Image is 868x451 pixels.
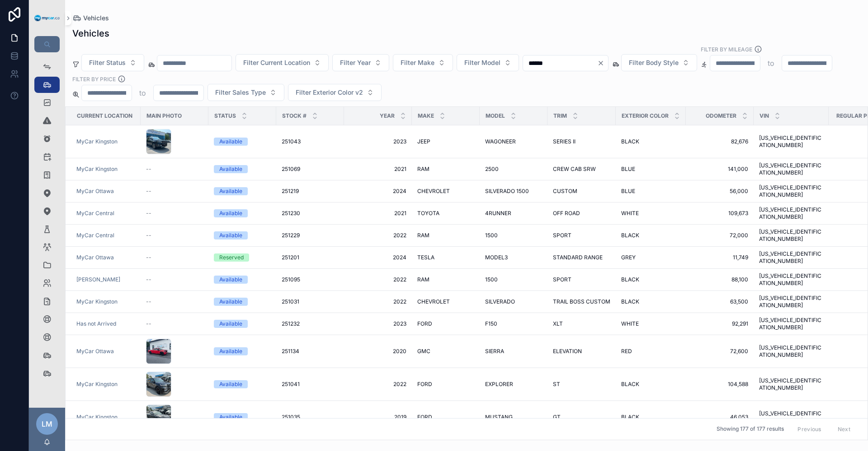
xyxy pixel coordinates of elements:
a: Available [214,209,271,217]
span: FORD [417,320,432,327]
a: FORD [417,381,474,388]
span: 2022 [349,381,406,388]
a: WHITE [621,320,680,327]
a: [US_VEHICLE_IDENTIFICATION_NUMBER] [759,317,823,331]
a: 109,673 [691,210,748,217]
a: Available [214,298,271,306]
a: 251035 [282,414,339,421]
a: TESLA [417,254,474,261]
a: [US_VEHICLE_IDENTIFICATION_NUMBER] [759,377,823,391]
button: Select Button [457,54,519,71]
span: BLACK [621,232,639,239]
button: Select Button [208,84,284,101]
a: MyCar Kingston [76,381,118,388]
span: BLACK [621,276,639,283]
a: 2022 [349,276,406,283]
img: App logo [34,15,60,22]
span: -- [146,276,151,283]
span: EXPLORER [485,381,513,388]
a: BLACK [621,276,680,283]
span: 251069 [282,166,300,173]
a: SILVERADO 1500 [485,188,542,195]
a: BLACK [621,232,680,239]
button: Clear [597,60,608,67]
span: 251041 [282,381,300,388]
a: [US_VEHICLE_IDENTIFICATION_NUMBER] [759,184,823,198]
a: [US_VEHICLE_IDENTIFICATION_NUMBER] [759,162,823,176]
span: CHEVROLET [417,298,450,305]
a: 82,676 [691,138,748,145]
a: WHITE [621,210,680,217]
div: Available [219,380,242,388]
a: SIERRA [485,348,542,355]
a: CHEVROLET [417,188,474,195]
span: MyCar Kingston [76,138,118,145]
span: Filter Model [464,58,500,67]
a: BLACK [621,138,680,145]
div: Available [219,209,242,217]
span: ST [553,381,560,388]
a: MyCar Ottawa [76,348,135,355]
a: 92,291 [691,320,748,327]
span: 2022 [349,298,406,305]
span: GMC [417,348,430,355]
a: FORD [417,320,474,327]
a: Reserved [214,253,271,262]
a: OFF ROAD [553,210,610,217]
a: MyCar Central [76,210,114,217]
div: Available [219,276,242,284]
span: CREW CAB SRW [553,166,596,173]
a: Available [214,165,271,173]
a: Has not Arrived [76,320,116,327]
a: 2023 [349,320,406,327]
span: MyCar Ottawa [76,348,114,355]
span: 251232 [282,320,300,327]
a: 72,000 [691,232,748,239]
span: 1500 [485,276,498,283]
span: Vehicles [83,14,109,23]
span: 104,588 [691,381,748,388]
span: 251229 [282,232,300,239]
span: 72,600 [691,348,748,355]
a: [US_VEHICLE_IDENTIFICATION_NUMBER] [759,410,823,424]
a: 1500 [485,232,542,239]
a: STANDARD RANGE [553,254,610,261]
a: Available [214,231,271,239]
span: SPORT [553,232,571,239]
a: CUSTOM [553,188,610,195]
span: BLACK [621,298,639,305]
a: -- [146,276,203,283]
div: Available [219,138,242,146]
a: 251230 [282,210,339,217]
a: [US_VEHICLE_IDENTIFICATION_NUMBER] [759,295,823,309]
span: MyCar Kingston [76,414,118,421]
a: ST [553,381,610,388]
span: -- [146,254,151,261]
button: Select Button [332,54,389,71]
a: 56,000 [691,188,748,195]
span: -- [146,232,151,239]
a: Available [214,347,271,355]
span: 141,000 [691,166,748,173]
a: 251219 [282,188,339,195]
a: 2500 [485,166,542,173]
a: -- [146,210,203,217]
a: MyCar Kingston [76,381,135,388]
a: BLACK [621,298,680,305]
a: -- [146,166,203,173]
span: ELEVATION [553,348,582,355]
span: [US_VEHICLE_IDENTIFICATION_NUMBER] [759,272,823,287]
a: Available [214,276,271,284]
a: 2024 [349,188,406,195]
a: 251069 [282,166,339,173]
